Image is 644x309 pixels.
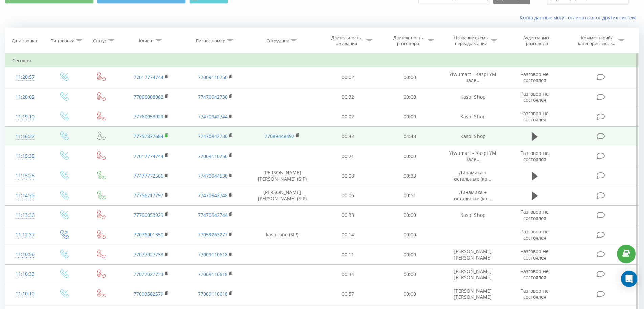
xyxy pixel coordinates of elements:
[134,291,163,297] a: 77003582579
[134,172,163,179] a: 77477772566
[196,38,225,44] div: Бизнес номер
[441,87,505,107] td: Kaspi Shop
[93,38,107,44] div: Статус
[621,271,637,287] div: Open Intercom Messenger
[520,228,549,241] span: Разговор не состоялся
[134,113,163,120] a: 77760053929
[139,38,154,44] div: Клиент
[317,67,379,87] td: 00:02
[520,14,639,21] a: Когда данные могут отличаться от других систем
[328,35,364,46] div: Длительность ожидания
[134,231,163,238] a: 77076001350
[12,248,38,261] div: 11:10:56
[441,265,505,284] td: [PERSON_NAME] [PERSON_NAME]
[453,35,489,46] div: Название схемы переадресации
[520,90,549,103] span: Разговор не состоялся
[454,169,491,182] span: Динамика + остальные (кр...
[198,271,228,277] a: 77009110618
[379,245,441,265] td: 00:00
[134,271,163,277] a: 77077027733
[12,90,38,104] div: 11:20:02
[520,71,549,83] span: Разговор не состоялся
[134,251,163,258] a: 77077027733
[454,189,491,202] span: Динамика + остальные (кр...
[198,113,228,120] a: 77470942744
[379,146,441,166] td: 00:00
[317,186,379,205] td: 00:06
[379,265,441,284] td: 00:00
[520,268,549,281] span: Разговор не состоялся
[198,153,228,159] a: 77009110750
[12,189,38,202] div: 11:14:25
[379,205,441,225] td: 00:00
[515,35,559,46] div: Аудиозапись разговора
[198,192,228,199] a: 77470942748
[449,71,496,83] span: Yiwumart - Kaspi YM Вале...
[317,205,379,225] td: 00:33
[520,209,549,221] span: Разговор не состоялся
[520,288,549,300] span: Разговор не состоялся
[441,107,505,126] td: Kaspi Shop
[317,284,379,304] td: 00:57
[317,87,379,107] td: 00:32
[317,166,379,186] td: 00:08
[12,149,38,163] div: 11:15:35
[12,287,38,301] div: 11:10:10
[441,126,505,146] td: Kaspi Shop
[520,248,549,261] span: Разговор не состоялся
[379,186,441,205] td: 00:51
[266,38,289,44] div: Сотрудник
[198,231,228,238] a: 77059263277
[12,70,38,84] div: 11:20:57
[317,126,379,146] td: 00:42
[317,225,379,245] td: 00:14
[449,150,496,162] span: Yiwumart - Kaspi YM Вале...
[198,212,228,218] a: 77470942744
[520,150,549,162] span: Разговор не состоялся
[577,35,617,46] div: Комментарий/категория звонка
[379,284,441,304] td: 00:00
[198,94,228,100] a: 77470942730
[12,268,38,281] div: 11:10:33
[248,225,317,245] td: kaspi one (SIP)
[198,74,228,80] a: 77009110750
[248,166,317,186] td: [PERSON_NAME] [PERSON_NAME] (SIP)
[12,130,38,143] div: 11:16:37
[379,67,441,87] td: 00:00
[379,87,441,107] td: 00:00
[379,166,441,186] td: 00:33
[134,153,163,159] a: 77017774744
[198,291,228,297] a: 77009110618
[12,38,37,44] div: Дата звонка
[520,110,549,123] span: Разговор не состоялся
[134,133,163,139] a: 77757877684
[134,94,163,100] a: 77066008062
[12,209,38,222] div: 11:13:36
[317,107,379,126] td: 00:02
[198,251,228,258] a: 77009110618
[317,146,379,166] td: 00:21
[248,186,317,205] td: [PERSON_NAME] [PERSON_NAME] (SIP)
[198,133,228,139] a: 77470942730
[379,107,441,126] td: 00:00
[390,35,426,46] div: Длительность разговора
[12,228,38,242] div: 11:12:37
[379,225,441,245] td: 00:00
[134,212,163,218] a: 77760053929
[317,245,379,265] td: 00:11
[441,205,505,225] td: Kaspi Shop
[441,284,505,304] td: [PERSON_NAME] [PERSON_NAME]
[134,74,163,80] a: 77017774744
[134,192,163,199] a: 77756217797
[12,110,38,123] div: 11:19:10
[51,38,74,44] div: Тип звонка
[317,265,379,284] td: 00:34
[198,172,228,179] a: 77470944530
[5,54,639,67] td: Сегодня
[441,245,505,265] td: [PERSON_NAME] [PERSON_NAME]
[12,169,38,182] div: 11:15:25
[379,126,441,146] td: 04:48
[265,133,294,139] a: 77089448492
